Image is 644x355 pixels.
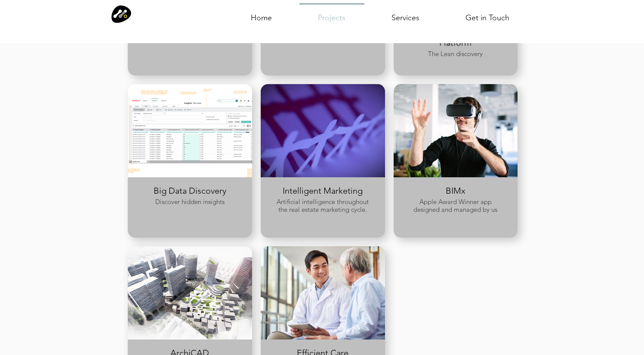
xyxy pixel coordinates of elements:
a: Home [228,3,295,25]
span: Discover hidden insights [155,198,225,206]
p: Get in Touch [462,3,513,32]
span: Apple Award Winner app designed and managed by us [413,198,497,214]
p: Projects [314,5,349,32]
img: Modular Logo icon only.png [111,4,131,23]
span: Artificial intelligence throughout the real estate marketing cycle. [277,198,369,214]
nav: Site [228,3,532,25]
span: Big Data Discovery [154,185,226,196]
img: 3D, Architecture [128,246,252,339]
a: Services [369,3,443,25]
p: Services [388,3,423,32]
img: AI, Big Data [128,84,252,177]
a: Projects [295,3,369,25]
span: Intelligent Marketing [283,185,363,196]
img: Healthcare, Mobile, Life Sciences [261,246,385,339]
span: The Lean discovery [428,50,483,58]
a: Get in Touch [443,3,532,25]
p: Home [247,3,275,32]
span: BIMx [446,185,465,196]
